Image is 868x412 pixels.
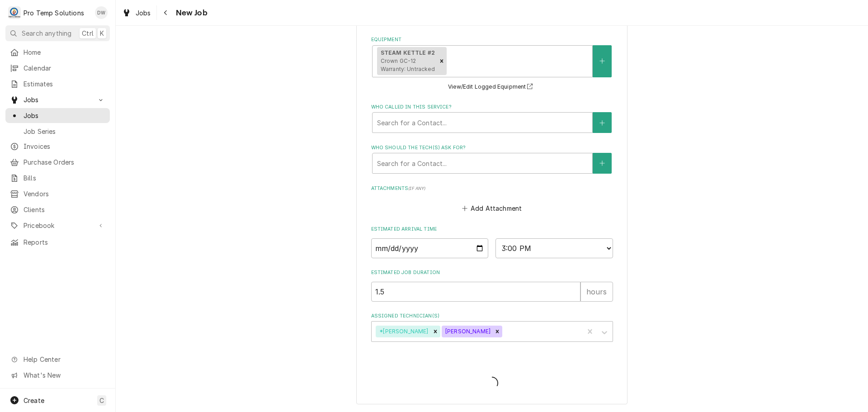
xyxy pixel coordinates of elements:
div: Pro Temp Solutions's Avatar [8,6,21,19]
span: Reports [24,237,105,247]
span: Crown GC-12 Warranty: Untracked [381,57,435,72]
strong: STEAM KETTLE #2 [381,49,435,56]
a: Calendar [5,61,110,76]
div: Dana Williams's Avatar [95,6,108,19]
button: View/Edit Logged Equipment [447,81,537,93]
div: Assigned Technician(s) [371,313,613,342]
div: DW [95,6,108,19]
span: Jobs [136,8,151,18]
div: Pro Temp Solutions [24,8,84,18]
span: Create [24,397,44,404]
button: Create New Equipment [593,45,612,77]
div: Remove *Kevin Williams [430,326,440,337]
button: Create New Contact [593,153,612,174]
a: Job Series [5,124,110,139]
span: Invoices [24,142,105,151]
label: Who should the tech(s) ask for? [371,144,613,152]
button: Navigate back [159,5,173,20]
span: Pricebook [24,221,92,230]
a: Purchase Orders [5,155,110,170]
span: What's New [24,370,104,380]
a: Go to Pricebook [5,218,110,233]
span: Home [24,47,105,57]
div: Remove Dakota Williams [492,326,502,337]
span: Jobs [24,111,105,120]
button: Search anythingCtrlK [5,25,110,41]
span: Estimates [24,79,105,89]
div: Attachments [371,185,613,215]
a: Invoices [5,139,110,154]
div: Remove [object Object] [437,47,447,75]
a: Go to Help Center [5,352,110,367]
button: Add Attachment [460,202,524,215]
a: Jobs [5,108,110,123]
span: Ctrl [82,28,94,38]
label: Who called in this service? [371,104,613,111]
a: Jobs [118,5,155,20]
a: Bills [5,170,110,185]
div: Estimated Job Duration [371,269,613,301]
div: P [8,6,21,19]
a: Reports [5,235,110,250]
svg: Create New Equipment [599,58,605,64]
a: Clients [5,202,110,217]
span: K [100,28,104,38]
svg: Create New Contact [599,120,605,126]
a: Go to What's New [5,368,110,383]
a: Go to Jobs [5,92,110,107]
label: Estimated Job Duration [371,269,613,276]
span: Calendar [24,63,105,73]
a: Home [5,45,110,60]
div: *[PERSON_NAME] [376,326,430,337]
span: C [99,396,104,405]
button: Create New Contact [593,112,612,133]
input: Date [371,238,489,258]
span: New Job [173,7,208,19]
label: Estimated Arrival Time [371,226,613,233]
label: Equipment [371,36,613,43]
a: Vendors [5,186,110,201]
span: Loading... [371,374,613,393]
span: Purchase Orders [24,157,105,167]
span: Job Series [24,127,105,136]
select: Time Select [495,238,613,258]
a: Estimates [5,76,110,91]
span: Bills [24,173,105,183]
div: Who should the tech(s) ask for? [371,144,613,174]
span: Jobs [24,95,92,104]
span: Search anything [22,28,71,38]
label: Attachments [371,185,613,192]
span: ( if any ) [408,186,425,191]
label: Assigned Technician(s) [371,313,613,320]
div: hours [580,282,613,302]
span: Vendors [24,189,105,199]
span: Clients [24,205,105,214]
span: Help Center [24,355,104,364]
svg: Create New Contact [599,160,605,166]
div: Estimated Arrival Time [371,226,613,258]
div: Who called in this service? [371,104,613,133]
div: Equipment [371,36,613,92]
div: [PERSON_NAME] [442,326,492,337]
